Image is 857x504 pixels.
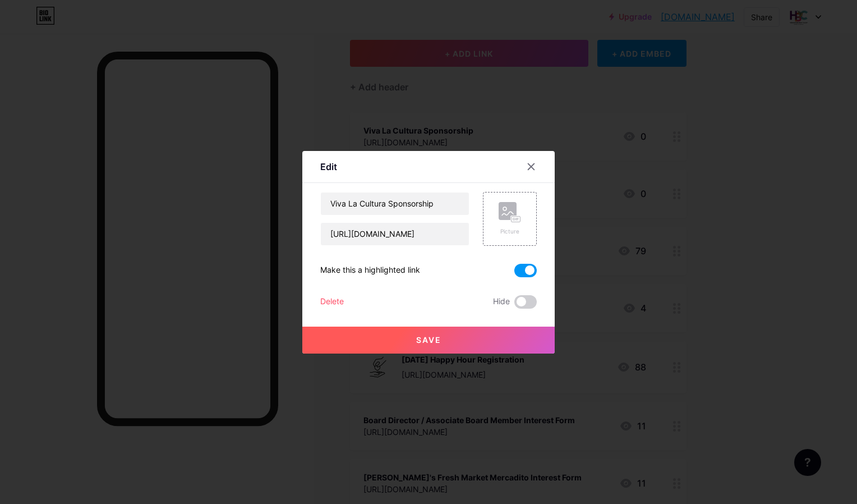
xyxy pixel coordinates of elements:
div: Picture [499,227,521,236]
span: Save [416,335,441,345]
div: Delete [320,295,344,309]
div: Edit [320,160,337,173]
input: Title [321,193,469,215]
button: Save [302,327,555,354]
div: Make this a highlighted link [320,264,420,277]
span: Hide [493,295,510,309]
input: URL [321,223,469,245]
